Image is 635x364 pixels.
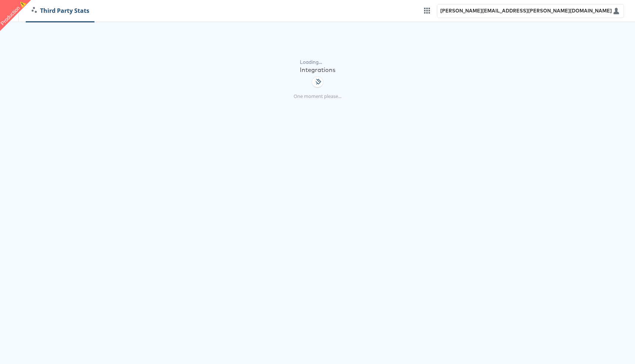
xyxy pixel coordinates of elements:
[300,66,336,74] div: Integrations
[300,59,336,66] div: Loading...
[294,93,341,100] p: One moment please...
[26,7,95,15] a: Third Party Stats
[440,7,612,14] div: [PERSON_NAME][EMAIL_ADDRESS][PERSON_NAME][DOMAIN_NAME]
